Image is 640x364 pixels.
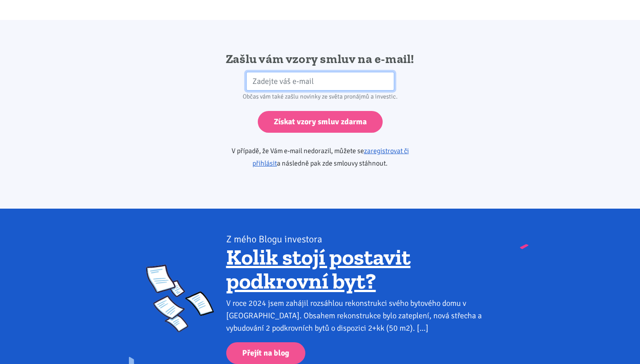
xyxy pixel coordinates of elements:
[206,91,434,103] div: Občas vám také zašlu novinky ze světa pronájmů a investic.
[246,72,394,91] input: Zadejte váš e-mail
[206,51,434,67] h2: Zašlu vám vzory smluv na e-mail!
[258,111,383,133] input: Získat vzory smluv zdarma
[226,342,305,364] a: Přejít na blog
[226,233,494,245] div: Z mého Blogu investora
[226,297,494,334] div: V roce 2024 jsem zahájil rozsáhlou rekonstrukci svého bytového domu v [GEOGRAPHIC_DATA]. Obsahem ...
[226,244,411,294] a: Kolik stojí postavit podkrovní byt?
[206,145,434,170] p: V případě, že Vám e-mail nedorazil, můžete se a následně pak zde smlouvy stáhnout.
